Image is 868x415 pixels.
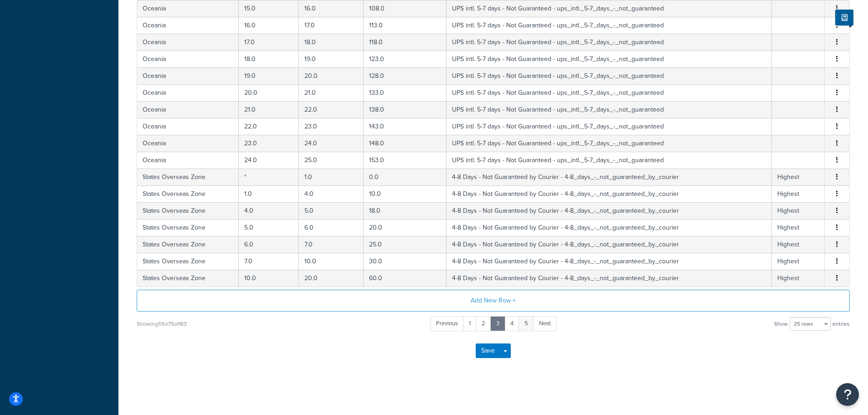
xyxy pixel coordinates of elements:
span: Previous [436,319,458,328]
td: UPS intl. 5-7 days - Not Guaranteed - ups_intl._5-7_days_-_not_guaranteed [447,17,772,34]
td: Highest [772,253,825,270]
td: 4-8 Days - Not Guaranteed by Courier - 4-8_days_-_not_guaranteed_by_courier [447,236,772,253]
td: 17.0 [299,17,364,34]
span: Show [774,318,788,330]
td: 148.0 [364,135,447,152]
a: Next [533,316,557,331]
td: States Overseas Zone [137,270,239,287]
td: Highest [772,270,825,287]
td: 21.0 [299,84,364,101]
td: 19.0 [239,67,299,84]
td: 143.0 [364,118,447,135]
td: 1.0 [299,169,364,185]
td: 10.0 [299,253,364,270]
td: 18.0 [364,202,447,219]
td: 18.0 [239,51,299,67]
td: 123.0 [364,51,447,67]
td: 153.0 [364,152,447,169]
a: Previous [430,316,464,331]
td: 19.0 [299,51,364,67]
td: 113.0 [364,17,447,34]
td: Oceania [137,67,239,84]
td: Oceania [137,17,239,34]
td: 138.0 [364,101,447,118]
td: UPS intl. 5-7 days - Not Guaranteed - ups_intl._5-7_days_-_not_guaranteed [447,152,772,169]
td: States Overseas Zone [137,236,239,253]
td: UPS intl. 5-7 days - Not Guaranteed - ups_intl._5-7_days_-_not_guaranteed [447,51,772,67]
td: 20.0 [239,84,299,101]
td: Oceania [137,51,239,67]
td: States Overseas Zone [137,219,239,236]
td: 4-8 Days - Not Guaranteed by Courier - 4-8_days_-_not_guaranteed_by_courier [447,169,772,185]
td: 10.0 [364,185,447,202]
td: Oceania [137,84,239,101]
a: 1 [463,316,477,331]
button: Open Resource Center [836,383,859,406]
td: UPS intl. 5-7 days - Not Guaranteed - ups_intl._5-7_days_-_not_guaranteed [447,84,772,101]
td: 133.0 [364,84,447,101]
td: Highest [772,202,825,219]
span: entries [832,318,850,330]
td: 6.0 [299,219,364,236]
td: States Overseas Zone [137,169,239,185]
td: 18.0 [299,34,364,51]
td: 17.0 [239,34,299,51]
a: 2 [476,316,491,331]
td: 24.0 [299,135,364,152]
td: Highest [772,185,825,202]
td: UPS intl. 5-7 days - Not Guaranteed - ups_intl._5-7_days_-_not_guaranteed [447,101,772,118]
td: 20.0 [299,67,364,84]
a: 5 [519,316,534,331]
td: 4-8 Days - Not Guaranteed by Courier - 4-8_days_-_not_guaranteed_by_courier [447,185,772,202]
span: Next [539,319,551,328]
button: Save [476,343,500,358]
td: States Overseas Zone [137,185,239,202]
td: States Overseas Zone [137,202,239,219]
td: 20.0 [299,270,364,287]
td: Oceania [137,118,239,135]
td: Highest [772,236,825,253]
td: Highest [772,169,825,185]
td: 5.0 [239,219,299,236]
td: 22.0 [299,101,364,118]
td: 118.0 [364,34,447,51]
td: 21.0 [239,101,299,118]
td: Oceania [137,101,239,118]
td: 10.0 [239,270,299,287]
td: UPS intl. 5-7 days - Not Guaranteed - ups_intl._5-7_days_-_not_guaranteed [447,67,772,84]
td: 4.0 [239,202,299,219]
td: 30.0 [364,253,447,270]
td: 24.0 [239,152,299,169]
td: UPS intl. 5-7 days - Not Guaranteed - ups_intl._5-7_days_-_not_guaranteed [447,34,772,51]
td: Oceania [137,135,239,152]
div: Showing 51 to 75 of 163 [137,318,187,330]
td: 4-8 Days - Not Guaranteed by Courier - 4-8_days_-_not_guaranteed_by_courier [447,253,772,270]
td: 4-8 Days - Not Guaranteed by Courier - 4-8_days_-_not_guaranteed_by_courier [447,270,772,287]
td: 25.0 [364,236,447,253]
td: 16.0 [239,17,299,34]
td: 128.0 [364,67,447,84]
td: Oceania [137,34,239,51]
td: 5.0 [299,202,364,219]
td: 7.0 [299,236,364,253]
td: 4-8 Days - Not Guaranteed by Courier - 4-8_days_-_not_guaranteed_by_courier [447,202,772,219]
td: 1.0 [239,185,299,202]
td: 25.0 [299,152,364,169]
td: 22.0 [239,118,299,135]
a: 3 [490,316,505,331]
a: 4 [504,316,519,331]
td: Oceania [137,152,239,169]
td: 60.0 [364,270,447,287]
td: States Overseas Zone [137,253,239,270]
td: 23.0 [299,118,364,135]
td: 0.0 [364,169,447,185]
td: 6.0 [239,236,299,253]
td: 4.0 [299,185,364,202]
button: Add New Row + [137,290,850,312]
td: 4-8 Days - Not Guaranteed by Courier - 4-8_days_-_not_guaranteed_by_courier [447,219,772,236]
td: 7.0 [239,253,299,270]
td: 23.0 [239,135,299,152]
td: 20.0 [364,219,447,236]
td: Highest [772,219,825,236]
td: UPS intl. 5-7 days - Not Guaranteed - ups_intl._5-7_days_-_not_guaranteed [447,118,772,135]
